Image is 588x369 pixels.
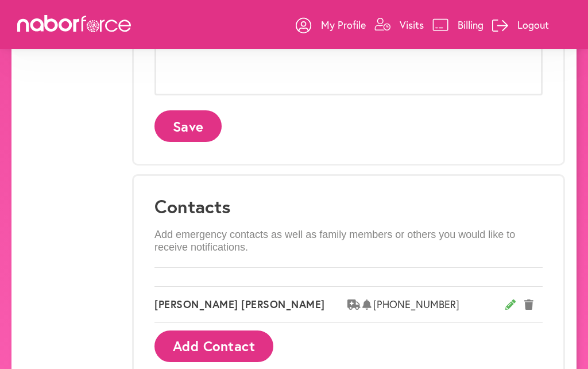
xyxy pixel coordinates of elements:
[458,18,483,32] p: Billing
[154,298,347,311] span: [PERSON_NAME] [PERSON_NAME]
[154,195,543,217] h3: Contacts
[517,18,549,32] p: Logout
[154,330,273,362] button: Add Contact
[373,298,505,311] span: [PHONE_NUMBER]
[154,110,222,142] button: Save
[154,229,543,253] p: Add emergency contacts as well as family members or others you would like to receive notifications.
[492,7,549,42] a: Logout
[432,7,483,42] a: Billing
[296,7,366,42] a: My Profile
[400,18,424,32] p: Visits
[321,18,366,32] p: My Profile
[374,7,424,42] a: Visits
